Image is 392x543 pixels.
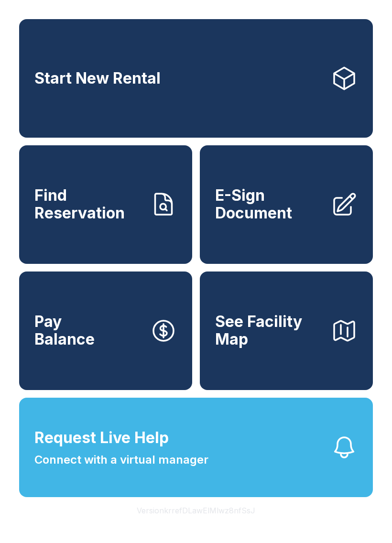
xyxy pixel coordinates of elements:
span: Start New Rental [34,70,161,87]
button: PayBalance [19,271,192,390]
a: Find Reservation [19,145,192,264]
span: Pay Balance [34,313,95,348]
button: Request Live HelpConnect with a virtual manager [19,398,373,497]
button: VersionkrrefDLawElMlwz8nfSsJ [129,497,263,524]
span: See Facility Map [215,313,323,348]
span: Connect with a virtual manager [34,451,208,468]
a: Start New Rental [19,19,373,138]
span: Request Live Help [34,426,169,449]
a: E-Sign Document [200,145,373,264]
span: E-Sign Document [215,187,323,222]
button: See Facility Map [200,271,373,390]
span: Find Reservation [34,187,142,222]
